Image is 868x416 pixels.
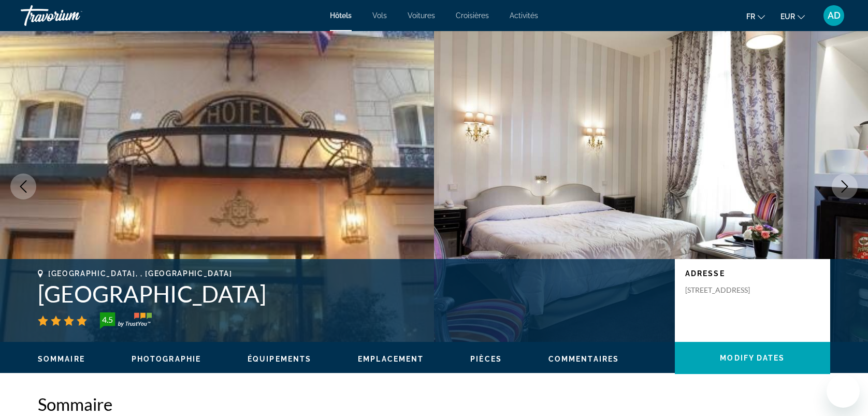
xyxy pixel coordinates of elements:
[746,9,765,24] button: Change language
[548,354,619,364] button: Commentaires
[470,354,502,364] button: Pièces
[38,394,830,414] h2: Sommaire
[685,285,768,295] p: [STREET_ADDRESS]
[828,10,841,21] span: AD
[10,174,36,199] button: Previous image
[248,355,311,363] span: Équipements
[38,354,85,364] button: Sommaire
[330,11,352,20] a: Hôtels
[48,269,233,278] span: [GEOGRAPHIC_DATA], , [GEOGRAPHIC_DATA]
[510,11,538,20] a: Activités
[358,355,424,363] span: Emplacement
[358,354,424,364] button: Emplacement
[470,355,502,363] span: Pièces
[248,354,311,364] button: Équipements
[746,12,755,21] span: fr
[372,11,387,20] a: Vols
[132,354,201,364] button: Photographie
[780,12,795,21] span: EUR
[832,174,858,199] button: Next image
[720,354,785,362] span: Modify Dates
[132,355,201,363] span: Photographie
[408,11,435,20] a: Voitures
[21,2,124,29] a: Travorium
[456,11,489,20] a: Croisières
[548,355,619,363] span: Commentaires
[675,342,830,374] button: Modify Dates
[38,355,85,363] span: Sommaire
[685,269,820,278] p: Adresse
[97,313,118,326] div: 4.5
[100,312,152,329] img: TrustYou guest rating badge
[38,280,664,307] h1: [GEOGRAPHIC_DATA]
[820,5,847,26] button: User Menu
[827,375,860,408] iframe: Bouton de lancement de la fenêtre de messagerie
[780,9,805,24] button: Change currency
